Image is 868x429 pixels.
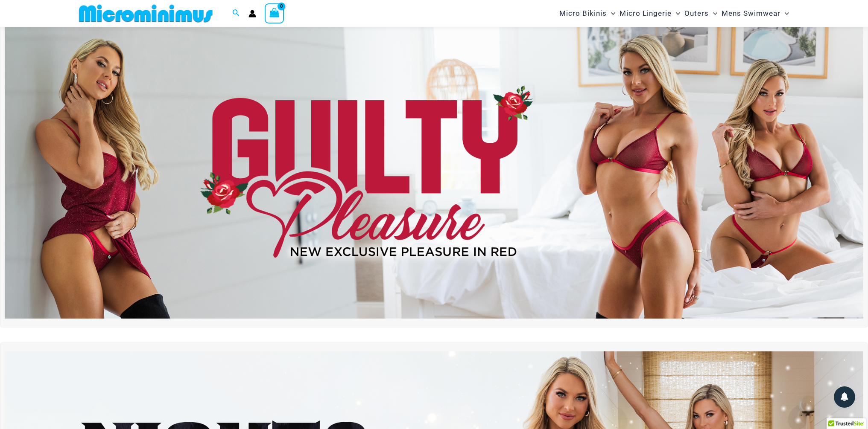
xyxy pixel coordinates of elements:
img: Guilty Pleasures Red Lingerie [5,27,863,319]
span: Menu Toggle [607,3,615,24]
a: OutersMenu ToggleMenu Toggle [682,3,719,24]
a: Search icon link [232,8,240,19]
a: Account icon link [248,10,256,17]
nav: Site Navigation [556,1,793,26]
span: Micro Lingerie [620,3,672,24]
span: Menu Toggle [780,3,789,24]
a: Mens SwimwearMenu ToggleMenu Toggle [719,3,791,24]
span: Micro Bikinis [559,3,607,24]
img: MM SHOP LOGO FLAT [76,4,216,23]
a: Micro BikinisMenu ToggleMenu Toggle [557,3,617,24]
span: Menu Toggle [672,3,680,24]
span: Menu Toggle [709,3,717,24]
span: Outers [684,3,709,24]
a: View Shopping Cart, empty [265,3,284,23]
span: Mens Swimwear [722,3,780,24]
a: Micro LingerieMenu ToggleMenu Toggle [617,3,682,24]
